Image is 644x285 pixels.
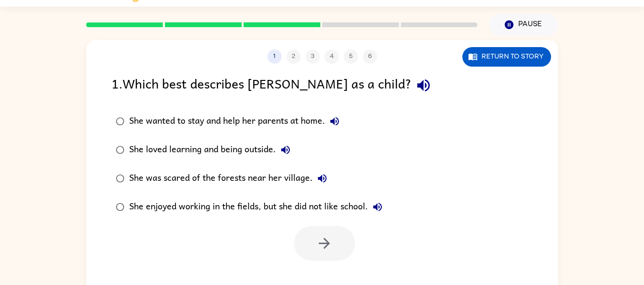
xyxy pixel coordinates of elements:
button: Return to story [462,47,551,67]
div: She enjoyed working in the fields, but she did not like school. [129,197,387,216]
button: She was scared of the forests near her village. [313,169,332,188]
button: 1 [267,49,282,64]
div: She was scared of the forests near her village. [129,169,332,188]
div: She wanted to stay and help her parents at home. [129,112,344,131]
button: She wanted to stay and help her parents at home. [325,112,344,131]
button: Pause [489,14,558,36]
button: She loved learning and being outside. [276,140,295,159]
div: 1 . Which best describes [PERSON_NAME] as a child? [112,73,533,98]
div: She loved learning and being outside. [129,140,295,159]
button: She enjoyed working in the fields, but she did not like school. [368,197,387,216]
